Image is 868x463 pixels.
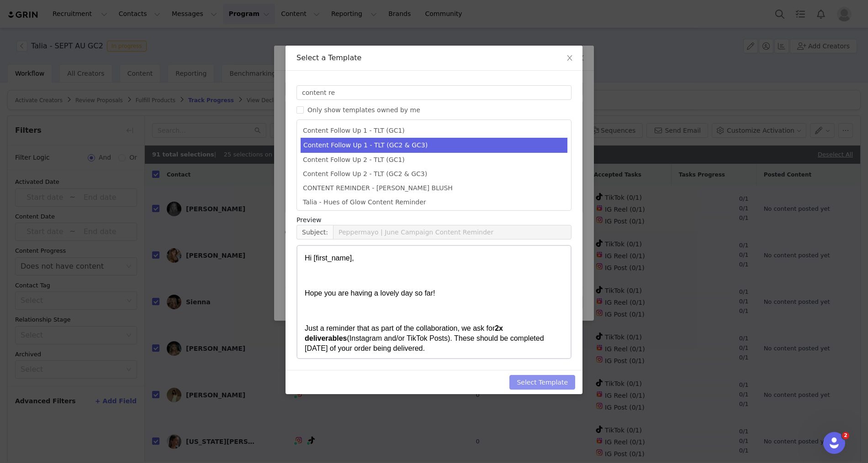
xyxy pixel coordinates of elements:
iframe: Intercom live chat [823,432,845,454]
button: Select Template [509,375,575,390]
span: 2 [842,432,849,439]
strong: 2x deliverables [7,78,206,96]
iframe: Rich Text Area [297,246,571,358]
button: Close [557,46,582,71]
li: CONTENT REMINDER - [PERSON_NAME] BLUSH [301,181,567,195]
p: Hope you are having a lovely day so far! [7,42,266,52]
span: Subject: [296,225,333,239]
li: Content Follow Up 2 - TLT (GC1) [301,153,567,167]
li: Talia - Hues of Glow Content Reminder [301,195,567,209]
span: Only show templates owned by me [304,106,424,114]
p: Just a reminder that as part of the collaboration, we ask for (Instagram and/or TikTok Posts). Th... [7,78,266,108]
li: Content Follow Up 2 - TLT (GC2 & GC3) [301,167,567,181]
li: Content Follow Up 1 - TLT (GC1) [301,124,567,138]
p: Hi [first_name], [7,7,266,17]
div: Select a Template [296,53,572,63]
li: Content Follow Up 1 - TLT (GC2 & GC3) [301,138,567,153]
body: Rich Text Area. Press ALT-0 for help. [7,7,289,17]
span: Preview [296,215,322,225]
input: Search templates ... [296,85,572,100]
i: icon: close [566,54,573,62]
